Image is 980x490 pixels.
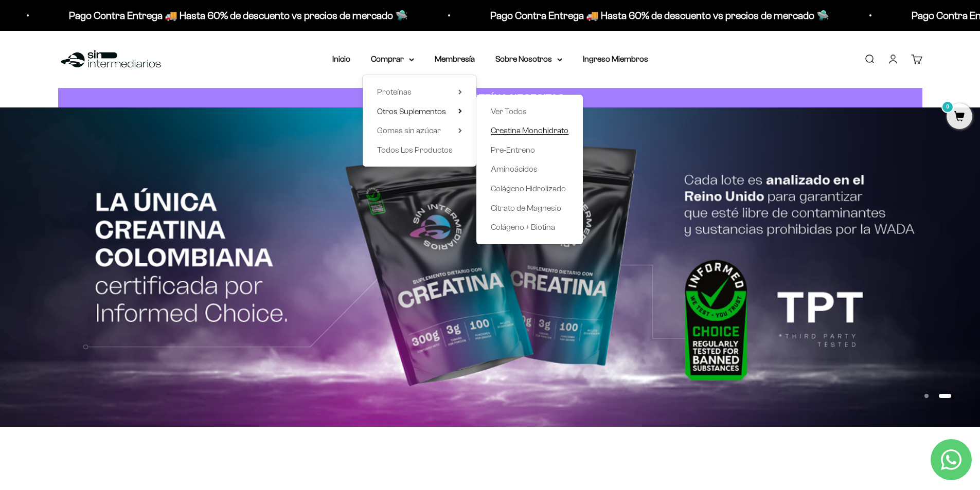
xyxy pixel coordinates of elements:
a: Membresía [435,55,475,63]
span: Gomas sin azúcar [377,126,441,135]
span: Otros Suplementos [377,107,446,116]
a: Ver Todos [491,105,568,118]
p: Pago Contra Entrega 🚚 Hasta 60% de descuento vs precios de mercado 🛸 [478,7,817,24]
span: Citrato de Magnesio [491,204,561,212]
mark: 0 [941,101,954,113]
p: Pago Contra Entrega 🚚 Hasta 60% de descuento vs precios de mercado 🛸 [57,7,396,24]
span: Colágeno Hidrolizado [491,184,566,193]
a: Creatina Monohidrato [491,124,568,137]
a: Colágeno Hidrolizado [491,182,568,195]
summary: Otros Suplementos [377,105,462,118]
a: Colágeno + Biotina [491,221,568,234]
span: Pre-Entreno [491,146,535,154]
span: Proteínas [377,87,412,96]
span: Aminoácidos [491,165,538,173]
a: Ingreso Miembros [583,55,648,63]
a: 0 [947,112,972,123]
a: Inicio [332,55,350,63]
summary: Sobre Nosotros [495,52,562,66]
a: Citrato de Magnesio [491,202,568,215]
span: Todos Los Productos [377,146,453,154]
a: Todos Los Productos [377,143,462,157]
a: Pre-Entreno [491,143,568,157]
a: CUANTA PROTEÍNA NECESITAS [58,88,922,108]
summary: Proteínas [377,85,462,99]
summary: Comprar [371,52,414,66]
span: Colágeno + Biotina [491,223,555,231]
span: Creatina Monohidrato [491,126,568,135]
span: Ver Todos [491,107,527,116]
summary: Gomas sin azúcar [377,124,462,137]
a: Aminoácidos [491,162,568,176]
